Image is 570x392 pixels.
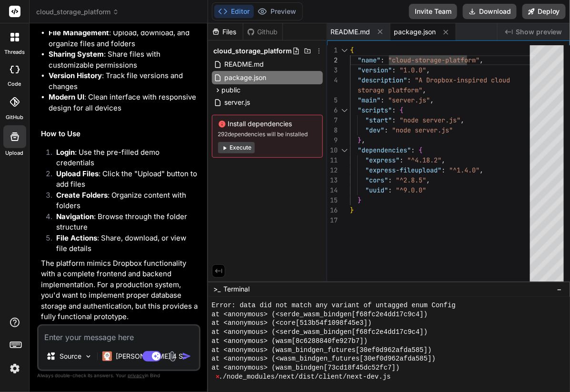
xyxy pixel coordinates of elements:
span: } [358,136,361,144]
span: "description" [358,76,407,84]
div: 10 [327,145,338,155]
img: Pick Models [84,352,92,361]
div: Click to collapse the range. [339,105,351,115]
label: threads [4,48,25,56]
div: 5 [327,95,338,105]
span: "node server.js" [392,126,453,134]
span: Install dependencies [218,119,317,129]
span: 292 dependencies will be installed [218,131,317,138]
li: : Share, download, or view file details [49,233,199,254]
li: : Browse through the folder structure [49,211,199,233]
span: at <anonymous> (<core[513b54f1098f45e3]) [212,319,372,328]
strong: Navigation [56,212,94,221]
li: : Clean interface with responsive design for all devices [49,92,199,113]
strong: Sharing System [49,50,104,59]
div: 8 [327,125,338,135]
button: Editor [214,5,254,18]
p: [PERSON_NAME] 4 S.. [116,352,187,361]
span: "^2.8.5" [396,176,426,184]
strong: Upload Files [56,169,99,178]
img: attachment [167,351,178,362]
span: , [430,96,434,104]
div: 16 [327,205,338,215]
span: "express" [365,156,400,164]
div: 17 [327,215,338,225]
span: public [222,85,241,95]
span: { [400,106,403,114]
div: 9 [327,135,338,145]
strong: File Actions [56,233,97,242]
span: privacy [128,372,145,378]
strong: Login [56,148,75,157]
span: at <anonymous> (wasm_bindgen[73cd18f45dc52fc7]) [212,363,400,372]
span: , [480,56,483,64]
span: , [426,176,430,184]
span: : [407,76,411,84]
div: 3 [327,65,338,75]
div: 13 [327,175,338,185]
span: : [388,176,392,184]
p: Source [60,352,81,361]
span: README.md [224,59,265,70]
span: : [411,146,415,154]
span: } [358,196,361,204]
div: 14 [327,185,338,195]
span: at <anonymous> (wasm[8c6288840fe927b7]) [212,337,368,346]
span: "A Dropbox-inspired cloud [415,76,510,84]
div: 1 [327,45,338,55]
li: : Use the pre-filled demo credentials [49,147,199,169]
div: Files [208,27,243,37]
span: at <anonymous> (<wasm_bindgen_futures[30ef0d962afda585]) [212,354,436,363]
label: code [8,80,21,88]
strong: Create Folders [56,191,108,200]
span: server.js [224,97,251,108]
span: − [557,284,562,294]
li: : Organize content with folders [49,190,199,211]
div: Github [243,27,282,37]
div: 12 [327,165,338,175]
span: "^9.0.0" [396,186,426,194]
label: Upload [6,149,24,157]
button: Invite Team [409,4,457,19]
span: "uuid" [365,186,388,194]
span: "main" [358,96,380,104]
span: , [441,156,445,164]
span: : [400,156,403,164]
span: at <anonymous> (<serde_wasm_bindgen[f68fc2e4dd17c9c4]) [212,310,428,319]
span: : [392,66,396,74]
span: { [419,146,422,154]
div: 15 [327,195,338,205]
span: cloud_storage_platform [36,7,119,17]
span: at <anonymous> (<serde_wasm_bindgen[f68fc2e4dd17c9c4]) [212,328,428,337]
span: "node server.js" [400,116,460,124]
span: "1.0.0" [400,66,426,74]
div: 11 [327,155,338,165]
p: Always double-check its answers. Your in Bind [37,371,200,380]
span: "^1.4.0" [449,166,480,174]
span: Error: data did not match any variant of untagged enum Config [212,301,456,310]
span: "cors" [365,176,388,184]
span: "start" [365,116,392,124]
div: Click to collapse the range. [339,145,351,155]
strong: File Management [49,28,109,37]
strong: Modern UI [49,92,84,101]
span: at <anonymous> (wasm_bindgen_futures[30ef0d962afda585]) [212,346,432,355]
img: Claude 4 Sonnet [102,352,112,361]
label: GitHub [6,113,23,121]
li: : Click the "Upload" button to add files [49,169,199,190]
button: Download [463,4,517,19]
img: settings [7,361,23,377]
span: "scripts" [358,106,392,114]
span: "express-fileupload" [365,166,441,174]
span: , [361,136,365,144]
span: README.md [331,27,370,37]
div: Click to collapse the range. [339,45,351,55]
span: : [380,56,384,64]
span: , [426,66,430,74]
span: ⨯ [216,372,219,382]
li: : Upload, download, and organize files and folders [49,28,199,49]
span: >_ [214,284,221,294]
span: "dependencies" [358,146,411,154]
li: : Track file versions and changes [49,70,199,92]
span: : [392,106,396,114]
